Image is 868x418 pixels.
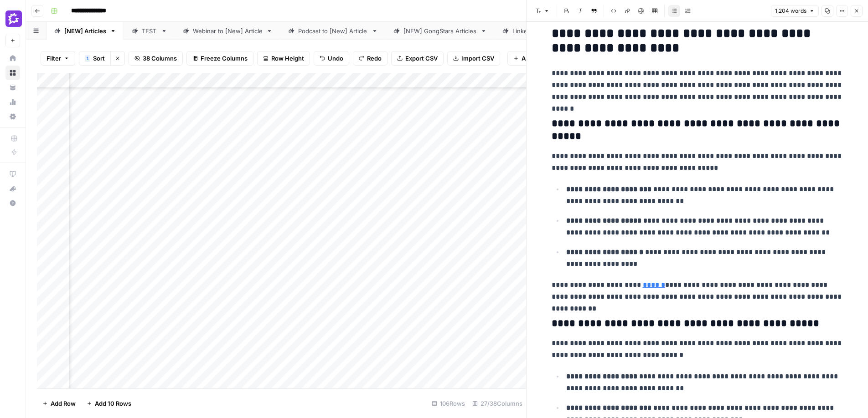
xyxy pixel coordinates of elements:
[5,181,20,196] button: What's new?
[79,51,110,66] button: 1Sort
[5,7,20,30] button: Workspace: Gong
[6,182,20,195] div: What's new?
[367,54,382,63] span: Redo
[5,51,20,66] a: Home
[271,54,304,63] span: Row Height
[37,396,81,411] button: Add Row
[5,10,22,27] img: Gong Logo
[175,22,280,40] a: Webinar to [New] Article
[461,54,494,63] span: Import CSV
[469,396,526,411] div: 27/38 Columns
[51,399,76,408] span: Add Row
[5,95,20,109] a: Usage
[41,51,75,66] button: Filter
[143,54,177,63] span: 38 Columns
[81,396,137,411] button: Add 10 Rows
[386,22,495,40] a: [NEW] GongStars Articles
[771,5,819,17] button: 1,204 words
[46,22,124,40] a: [NEW] Articles
[124,22,175,40] a: TEST
[5,196,20,210] button: Help + Support
[186,51,253,66] button: Freeze Columns
[257,51,310,66] button: Row Height
[405,54,438,63] span: Export CSV
[314,51,349,66] button: Undo
[201,54,248,63] span: Freeze Columns
[64,26,106,36] div: [NEW] Articles
[328,54,343,63] span: Undo
[495,22,615,40] a: LinkedIn Post to [New] Article
[775,7,806,15] span: 1,204 words
[403,26,477,36] div: [NEW] GongStars Articles
[428,396,469,411] div: 106 Rows
[391,51,444,66] button: Export CSV
[85,55,90,62] div: 1
[129,51,183,66] button: 38 Columns
[5,80,20,95] a: Your Data
[5,66,20,80] a: Browse
[5,167,20,181] a: AirOps Academy
[5,109,20,124] a: Settings
[353,51,387,66] button: Redo
[86,55,89,62] span: 1
[507,51,563,66] button: Add Column
[447,51,500,66] button: Import CSV
[193,26,263,36] div: Webinar to [New] Article
[280,22,386,40] a: Podcast to [New] Article
[46,54,61,63] span: Filter
[95,399,131,408] span: Add 10 Rows
[522,54,557,63] span: Add Column
[93,54,105,63] span: Sort
[298,26,368,36] div: Podcast to [New] Article
[512,26,597,36] div: LinkedIn Post to [New] Article
[142,26,157,36] div: TEST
